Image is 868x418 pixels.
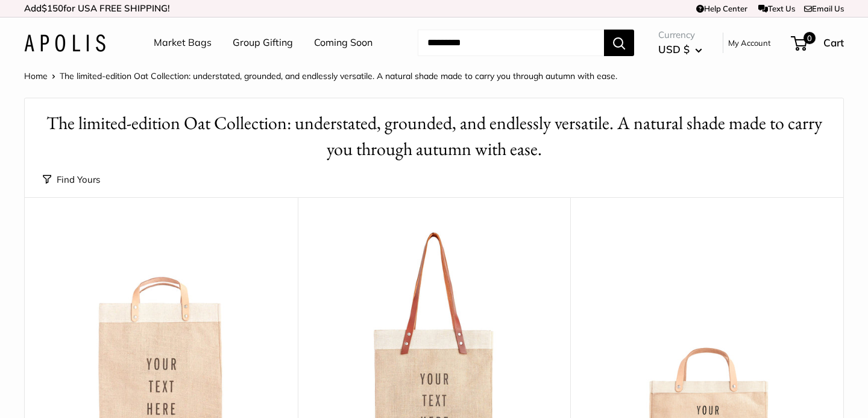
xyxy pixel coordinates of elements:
[42,2,63,14] span: $150
[658,27,702,43] span: Currency
[24,71,48,81] a: Home
[804,4,844,13] a: Email Us
[233,34,293,52] a: Group Gifting
[24,68,617,84] nav: Breadcrumb
[43,171,100,188] button: Find Yours
[154,34,212,52] a: Market Bags
[604,30,634,56] button: Search
[314,34,373,52] a: Coming Soon
[418,30,604,56] input: Search...
[823,36,844,49] span: Cart
[728,36,771,50] a: My Account
[804,32,816,44] span: 0
[43,110,825,162] h1: The limited-edition Oat Collection: understated, grounded, and endlessly versatile. A natural sha...
[696,4,747,13] a: Help Center
[658,43,690,55] span: USD $
[792,33,844,52] a: 0 Cart
[60,71,617,81] span: The limited-edition Oat Collection: understated, grounded, and endlessly versatile. A natural sha...
[658,40,702,59] button: USD $
[24,34,105,52] img: Apolis
[758,4,795,13] a: Text Us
